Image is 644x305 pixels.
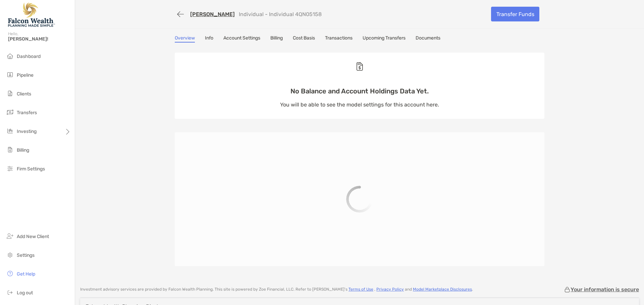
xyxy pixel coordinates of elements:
a: Terms of Use [348,287,373,292]
span: Log out [17,290,33,296]
span: Settings [17,252,35,258]
a: Billing [270,35,283,43]
p: You will be able to see the model settings for this account here. [280,100,439,109]
img: billing icon [6,146,14,154]
span: Clients [17,91,31,97]
img: Falcon Wealth Planning Logo [8,3,55,27]
span: Transfers [17,110,37,116]
span: Get Help [17,271,35,277]
a: Transactions [325,35,353,43]
img: firm-settings icon [6,164,14,172]
span: Add New Client [17,234,49,239]
img: clients icon [6,89,14,97]
img: transfers icon [6,108,14,116]
img: add_new_client icon [6,232,14,240]
span: Firm Settings [17,166,45,172]
span: [PERSON_NAME]! [8,36,71,42]
a: Documents [416,35,440,43]
span: Billing [17,147,29,153]
a: [PERSON_NAME] [190,11,235,17]
img: investing icon [6,127,14,135]
a: Privacy Policy [376,287,404,292]
p: Your information is secure [571,286,639,293]
span: Pipeline [17,72,34,78]
a: Upcoming Transfers [363,35,406,43]
img: dashboard icon [6,52,14,60]
img: get-help icon [6,270,14,278]
p: Individual - Individual 4QN05158 [239,11,322,17]
a: Info [205,35,213,43]
p: No Balance and Account Holdings Data Yet. [280,87,439,95]
span: Investing [17,129,37,134]
a: Model Marketplace Disclosures [413,287,472,292]
img: settings icon [6,251,14,259]
img: pipeline icon [6,71,14,79]
a: Overview [175,35,195,43]
a: Transfer Funds [491,7,539,21]
p: Investment advisory services are provided by Falcon Wealth Planning . This site is powered by Zoe... [80,287,473,292]
img: logout icon [6,288,14,296]
span: Dashboard [17,54,41,59]
a: Cost Basis [293,35,315,43]
a: Account Settings [223,35,260,43]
